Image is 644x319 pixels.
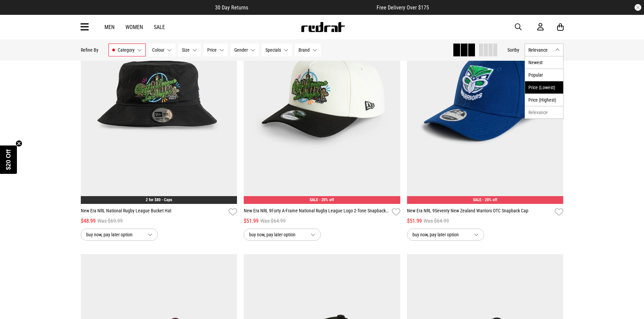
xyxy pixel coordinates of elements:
[234,47,248,53] span: Gender
[86,231,142,239] span: buy now, pay later option
[81,47,98,53] p: Refine By
[262,4,363,11] iframe: Customer reviews powered by Trustpilot
[377,4,429,11] span: Free Delivery Over $175
[407,229,484,241] button: buy now, pay later option
[525,44,564,56] button: Relevance
[407,207,552,217] a: New Era NRL 9Seventy New Zealand Warriors OTC Snapback Cap
[295,44,321,56] button: Brand
[125,24,143,30] a: Women
[265,47,281,53] span: Specials
[301,22,345,32] img: Redrat logo
[244,229,321,241] button: buy now, pay later option
[104,24,115,30] a: Men
[207,47,217,53] span: Price
[525,81,563,94] li: Price (Lowest)
[244,207,389,217] a: New Era NRL 9Forty A-Frame National Rugby League Logo 2-Tone Snapback Cap
[299,47,310,53] span: Brand
[515,47,519,53] span: by
[473,197,481,202] span: SALE
[5,149,12,170] span: $20 Off
[528,47,552,53] span: Relevance
[412,231,469,239] span: buy now, pay later option
[97,217,123,225] span: Was $69.99
[249,231,305,239] span: buy now, pay later option
[204,44,228,56] button: Price
[182,47,190,53] span: Size
[215,4,248,11] span: 30 Day Returns
[152,47,164,53] span: Colour
[5,3,26,23] button: Open LiveChat chat widget
[148,44,175,56] button: Colour
[262,44,292,56] button: Specials
[507,46,519,54] button: Sortby
[310,197,318,202] span: SALE
[154,24,165,30] a: Sale
[525,69,563,81] li: Popular
[260,217,286,225] span: Was $64.99
[424,217,449,225] span: Was $64.99
[525,56,563,69] li: Newest
[81,207,226,217] a: New Era NRL National Rugby League Bucket Hat
[146,197,172,202] a: 2 for $80 - Caps
[231,44,259,56] button: Gender
[109,44,146,56] button: Category
[525,106,563,118] li: Relevance
[244,217,259,225] span: $51.99
[118,47,135,53] span: Category
[407,217,422,225] span: $51.99
[16,140,22,147] button: Close teaser
[319,197,334,202] span: - 20% off
[81,217,96,225] span: $48.99
[482,197,497,202] span: - 20% off
[178,44,201,56] button: Size
[525,94,563,106] li: Price (Highest)
[81,229,158,241] button: buy now, pay later option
